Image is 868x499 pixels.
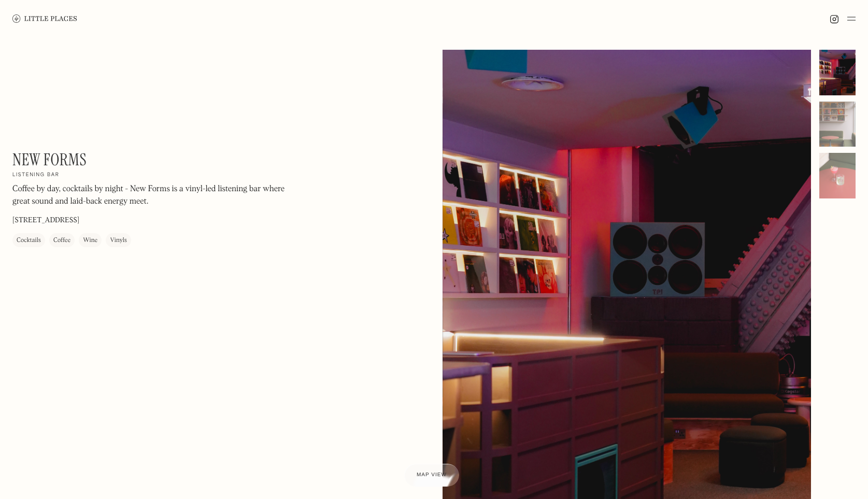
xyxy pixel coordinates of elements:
div: Wine [83,235,97,246]
h2: Listening bar [12,172,60,179]
div: Coffee [53,235,70,246]
p: Coffee by day, cocktails by night - New Forms is a vinyl-led listening bar where great sound and ... [12,183,292,208]
span: Map view [417,472,447,478]
a: Map view [404,464,459,487]
div: Vinyls [110,235,127,246]
h1: New Forms [12,150,87,169]
p: [STREET_ADDRESS] [12,215,79,226]
div: Cocktails [17,235,41,246]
